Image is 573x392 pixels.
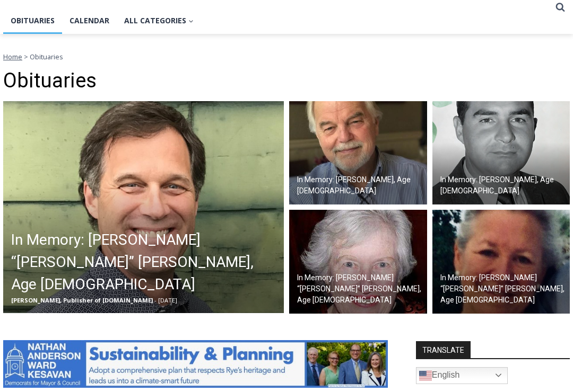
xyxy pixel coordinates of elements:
[124,100,128,111] div: 6
[111,100,116,111] div: 6
[297,174,424,197] h2: In Memory: [PERSON_NAME], Age [DEMOGRAPHIC_DATA]
[289,101,427,205] a: In Memory: [PERSON_NAME], Age [DEMOGRAPHIC_DATA]
[289,101,427,205] img: Obituary - John Gleason
[3,101,284,313] a: In Memory: [PERSON_NAME] “[PERSON_NAME]” [PERSON_NAME], Age [DEMOGRAPHIC_DATA] [PERSON_NAME], Pub...
[419,369,432,382] img: en
[297,272,424,306] h2: In Memory: [PERSON_NAME] “[PERSON_NAME]” [PERSON_NAME], Age [DEMOGRAPHIC_DATA]
[277,105,492,129] span: Intern @ [DOMAIN_NAME]
[432,210,570,314] a: In Memory: [PERSON_NAME] “[PERSON_NAME]” [PERSON_NAME], Age [DEMOGRAPHIC_DATA]
[154,296,157,304] span: -
[416,367,508,384] a: English
[255,103,514,132] a: Intern @ [DOMAIN_NAME]
[3,7,62,34] a: Obituaries
[30,52,63,61] span: Obituaries
[432,210,570,314] img: Obituary - Diana Steers - 2
[3,69,570,93] h1: Obituaries
[11,229,281,296] h2: In Memory: [PERSON_NAME] “[PERSON_NAME]” [PERSON_NAME], Age [DEMOGRAPHIC_DATA]
[8,106,136,131] h4: [PERSON_NAME] Read Sanctuary Fall Fest: [DATE]
[118,100,121,111] div: /
[158,296,177,304] span: [DATE]
[268,1,501,103] div: "I learned about the history of a place I’d honestly never considered even as a resident of [GEOG...
[289,210,427,314] a: In Memory: [PERSON_NAME] “[PERSON_NAME]” [PERSON_NAME], Age [DEMOGRAPHIC_DATA]
[3,51,570,62] nav: Breadcrumbs
[3,101,284,313] img: Obituary - William Nicholas Leary (Bill)
[440,174,568,197] h2: In Memory: [PERSON_NAME], Age [DEMOGRAPHIC_DATA]
[416,341,471,358] strong: TRANSLATE
[1,105,153,132] a: [PERSON_NAME] Read Sanctuary Fall Fest: [DATE]
[3,52,22,61] a: Home
[62,7,117,34] a: Calendar
[11,296,153,304] span: [PERSON_NAME], Publisher of [DOMAIN_NAME]
[432,101,570,205] a: In Memory: [PERSON_NAME], Age [DEMOGRAPHIC_DATA]
[117,7,201,34] button: Child menu of All Categories
[289,210,427,314] img: Obituary - Margaret Sweeney
[432,101,570,205] img: Obituary - Eugene Mulhern
[111,30,148,97] div: Two by Two Animal Haven & The Nature Company: The Wild World of Animals
[440,272,568,306] h2: In Memory: [PERSON_NAME] “[PERSON_NAME]” [PERSON_NAME], Age [DEMOGRAPHIC_DATA]
[24,52,28,61] span: >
